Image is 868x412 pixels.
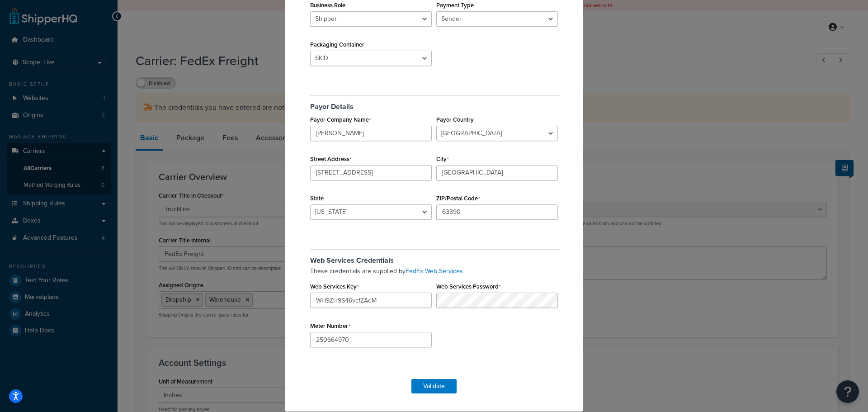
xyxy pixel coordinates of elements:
[310,266,560,276] p: These credentials are supplied by
[310,2,345,9] label: Business Role
[436,195,480,202] label: ZIP/Postal Code
[310,41,364,48] label: Packaging Container
[436,283,501,290] label: Web Services Password
[310,283,359,290] label: Web Services Key
[436,156,449,163] label: City
[310,249,560,265] h5: Web Services Credentials
[310,156,352,163] label: Street Address
[310,116,371,123] label: Payor Company Name
[436,2,474,9] label: Payment Type
[436,116,474,123] label: Payor Country
[310,95,560,111] h5: Payor Details
[411,379,457,393] button: Validate
[406,266,463,276] a: FedEx Web Services
[310,322,350,330] label: Meter Number
[310,195,324,202] label: State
